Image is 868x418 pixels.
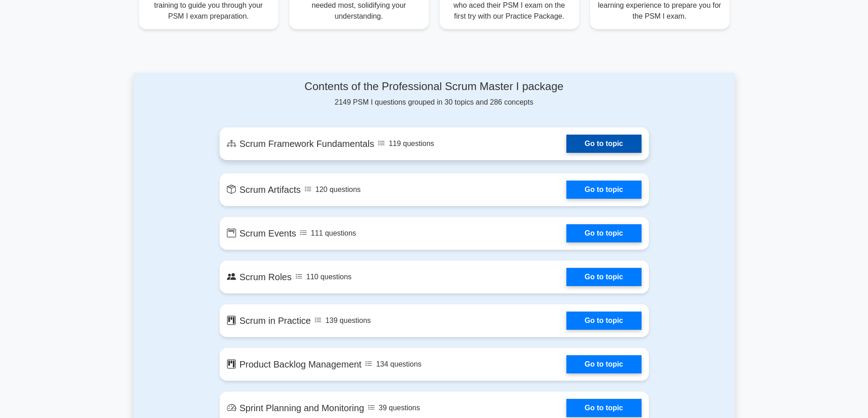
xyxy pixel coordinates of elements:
a: Go to topic [566,135,641,153]
a: Go to topic [566,268,641,286]
h4: Contents of the Professional Scrum Master I package [220,80,649,93]
a: Go to topic [566,399,641,417]
a: Go to topic [566,224,641,242]
a: Go to topic [566,312,641,330]
a: Go to topic [566,181,641,199]
div: 2149 PSM I questions grouped in 30 topics and 286 concepts [220,80,649,108]
a: Go to topic [566,355,641,373]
